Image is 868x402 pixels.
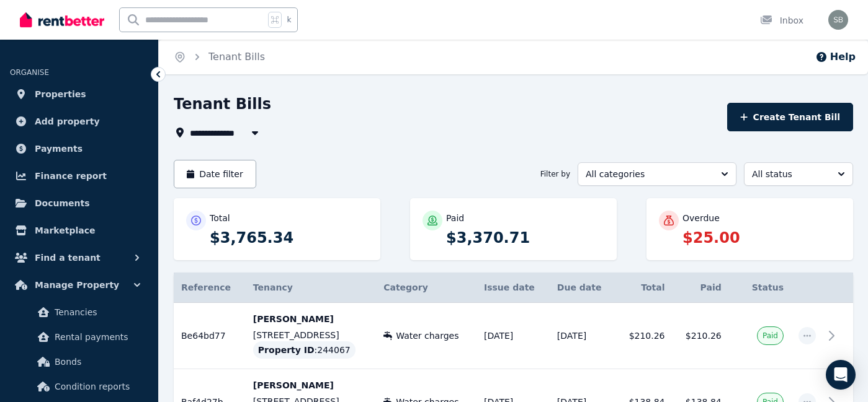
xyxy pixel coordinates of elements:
p: [PERSON_NAME] [253,379,369,391]
div: Open Intercom Messenger [826,360,856,390]
th: Total [615,273,672,303]
th: Issue date [477,273,550,303]
button: Date filter [174,160,256,188]
p: $3,370.71 [446,228,604,248]
td: $210.26 [673,303,729,369]
span: Filter by [540,169,570,179]
span: Finance report [35,168,107,183]
span: Properties [35,87,86,102]
span: Property ID [258,344,315,356]
button: Find a tenant [10,245,148,270]
a: Marketplace [10,218,148,243]
a: Bonds [15,349,143,374]
button: Manage Property [10,273,148,297]
p: $25.00 [682,228,841,248]
span: Be64bd77 [181,331,226,341]
span: Rental payments [55,330,138,344]
a: Condition reports [15,374,143,399]
a: Properties [10,82,148,107]
span: Find a tenant [35,250,101,265]
p: $3,765.34 [210,228,368,248]
span: Payments [35,141,83,156]
div: Inbox [760,14,803,27]
span: All categories [586,168,711,180]
span: Documents [35,196,90,211]
a: Finance report [10,164,148,188]
p: [PERSON_NAME] [253,313,369,325]
p: Overdue [682,212,720,224]
th: Tenancy [246,273,376,303]
button: All status [744,162,853,186]
a: Tenancies [15,300,143,325]
a: Rental payments [15,325,143,349]
span: Paid [763,331,778,341]
th: Due date [550,273,615,303]
span: All status [752,168,828,180]
nav: Breadcrumb [159,40,280,74]
td: [DATE] [550,303,615,369]
button: Help [815,50,856,64]
span: Water charges [396,330,459,342]
span: k [287,15,291,25]
span: Add property [35,114,100,129]
img: Sally Bennett [828,10,848,30]
td: $210.26 [615,303,672,369]
a: Add property [10,109,148,134]
h1: Tenant Bills [174,94,271,114]
button: Create Tenant Bill [727,103,853,131]
span: Condition reports [55,379,138,394]
p: Total [210,212,230,224]
th: Status [729,273,791,303]
span: Tenancies [55,305,138,320]
span: Reference [181,282,231,292]
img: RentBetter [20,11,104,29]
span: Marketplace [35,223,95,238]
span: ORGANISE [10,68,49,77]
div: : 244067 [253,341,356,359]
td: [DATE] [477,303,550,369]
th: Paid [673,273,729,303]
a: Payments [10,136,148,161]
a: Tenant Bills [208,51,265,63]
span: Manage Property [35,277,119,292]
span: Bonds [55,354,138,369]
p: Paid [446,212,464,224]
p: [STREET_ADDRESS] [253,329,369,341]
a: Documents [10,191,148,216]
th: Category [376,273,477,303]
button: All categories [578,162,736,186]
